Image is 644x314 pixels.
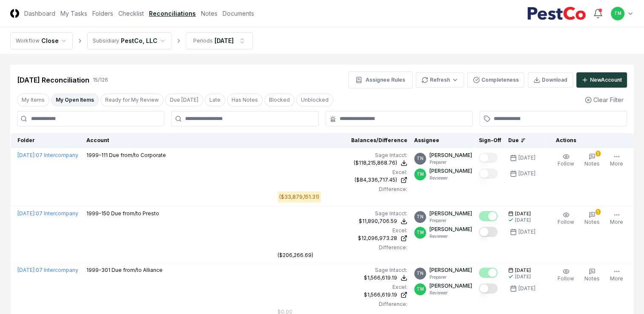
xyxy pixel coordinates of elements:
[479,283,498,294] button: Mark complete
[165,94,203,106] button: Due Today
[364,274,407,282] button: $1,566,619.19
[278,300,407,308] div: Difference:
[60,9,87,18] a: My Tasks
[610,6,625,21] button: TM
[278,186,407,193] div: Difference:
[278,244,407,251] div: Difference:
[278,176,407,184] a: ($84,336,717.45)
[215,36,234,45] div: [DATE]
[518,154,535,162] div: [DATE]
[429,167,472,175] p: [PERSON_NAME]
[227,94,263,106] button: Has Notes
[576,72,627,88] button: NewAccount
[93,76,108,84] div: 15 / 126
[558,219,574,225] span: Follow
[558,275,574,282] span: Follow
[595,151,601,157] div: 1
[17,267,36,273] span: [DATE] :
[508,137,542,144] div: Due
[364,274,397,282] div: $1,566,619.19
[583,266,601,284] button: Notes
[556,151,576,169] button: Follow
[515,217,531,223] div: [DATE]
[584,219,600,225] span: Notes
[518,285,535,292] div: [DATE]
[355,176,397,184] div: ($84,336,717.45)
[429,210,472,217] p: [PERSON_NAME]
[278,291,407,299] a: $1,566,619.19
[17,152,78,158] a: [DATE]:07 Intercompany
[51,94,99,106] button: My Open Items
[278,283,407,291] div: Excel:
[86,137,271,144] div: Account
[354,159,397,167] div: ($118,215,868.76)
[429,266,472,274] p: [PERSON_NAME]
[583,151,601,169] button: 1Notes
[429,233,472,240] p: Reviewer
[278,151,407,159] div: Sage Intacct :
[24,9,55,18] a: Dashboard
[583,210,601,228] button: 1Notes
[279,193,319,201] div: ($33,879,151.31)
[86,267,110,273] span: 1999-301
[417,155,424,162] span: TN
[549,137,627,144] div: Actions
[112,267,163,273] span: Due from/to Alliance
[86,210,110,217] span: 1999-150
[296,94,333,106] button: Unblocked
[429,175,472,181] p: Reviewer
[518,170,535,177] div: [DATE]
[429,274,472,280] p: Preparer
[17,152,36,158] span: [DATE] :
[479,153,498,163] button: Mark complete
[17,210,78,217] a: [DATE]:07 Intercompany
[475,133,505,148] th: Sign-Off
[111,210,159,217] span: Due from/to Presto
[595,209,601,215] div: 1
[584,160,600,167] span: Notes
[556,210,576,228] button: Follow
[590,76,622,84] div: New Account
[92,9,113,18] a: Folders
[608,210,625,228] button: More
[354,159,407,167] button: ($118,215,868.76)
[528,72,573,88] button: Download
[205,94,225,106] button: Late
[479,268,498,278] button: Mark complete
[429,226,472,233] p: [PERSON_NAME]
[278,227,407,234] div: Excel:
[17,267,78,273] a: [DATE]:07 Intercompany
[417,270,424,277] span: TN
[16,37,40,45] div: Workflow
[518,228,535,236] div: [DATE]
[429,282,472,290] p: [PERSON_NAME]
[558,160,574,167] span: Follow
[186,32,253,49] button: Periods[DATE]
[109,152,166,158] span: Due from/to Corporate
[479,227,498,237] button: Mark complete
[118,9,144,18] a: Checklist
[149,9,196,18] a: Reconciliations
[278,210,407,217] div: Sage Intacct :
[86,152,108,158] span: 1999-111
[411,133,475,148] th: Assignee
[515,211,531,217] span: [DATE]
[364,291,397,299] div: $1,566,619.19
[417,214,424,220] span: TN
[429,151,472,159] p: [PERSON_NAME]
[608,151,625,169] button: More
[201,9,218,18] a: Notes
[348,71,412,88] button: Assignee Rules
[359,217,407,225] button: $11,890,706.59
[527,7,586,20] img: PestCo logo
[17,94,49,106] button: My Items
[429,159,472,166] p: Preparer
[429,217,472,224] p: Preparer
[93,37,119,45] div: Subsidiary
[417,286,424,292] span: TM
[10,32,253,49] nav: breadcrumb
[416,72,464,88] button: Refresh
[608,266,625,284] button: More
[278,234,407,242] a: $12,096,973.28
[417,229,424,236] span: TM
